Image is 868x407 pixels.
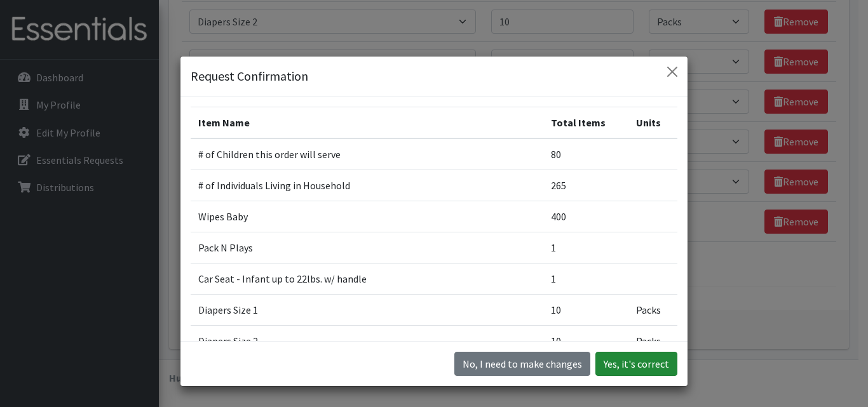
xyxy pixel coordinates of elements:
td: Packs [628,295,677,326]
td: Packs [628,326,677,357]
td: 1 [543,264,628,295]
th: Item Name [191,107,543,139]
td: Diapers Size 1 [191,295,543,326]
td: Pack N Plays [191,232,543,264]
td: 400 [543,201,628,232]
h5: Request Confirmation [191,67,308,86]
td: Diapers Size 2 [191,326,543,357]
button: Close [662,62,682,82]
td: 1 [543,232,628,264]
td: 265 [543,170,628,201]
td: 80 [543,138,628,170]
button: No I need to make changes [454,352,590,376]
td: 10 [543,295,628,326]
th: Units [628,107,677,139]
td: Wipes Baby [191,201,543,232]
td: # of Children this order will serve [191,138,543,170]
td: # of Individuals Living in Household [191,170,543,201]
td: 10 [543,326,628,357]
button: Yes, it's correct [595,352,677,376]
th: Total Items [543,107,628,139]
td: Car Seat - Infant up to 22lbs. w/ handle [191,264,543,295]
